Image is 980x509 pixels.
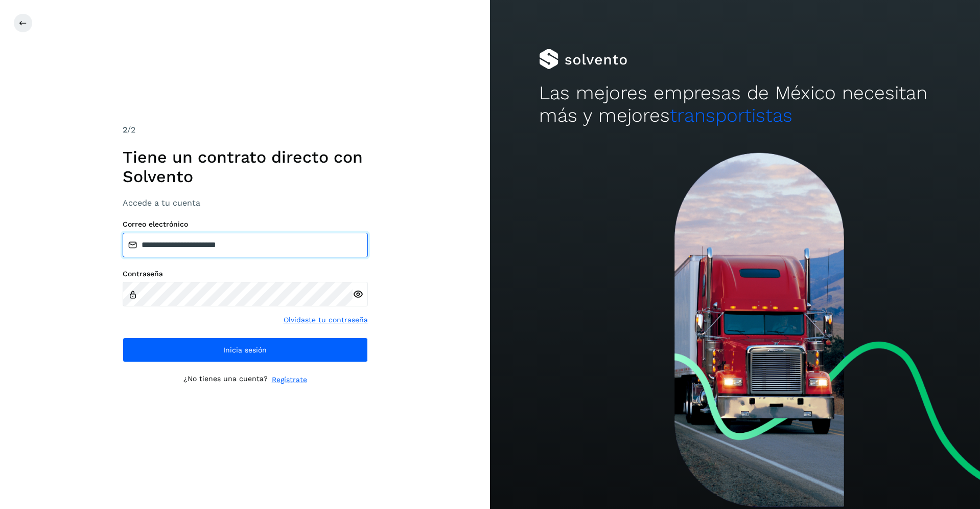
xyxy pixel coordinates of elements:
span: 2 [123,125,127,135]
h2: Las mejores empresas de México necesitan más y mejores [539,82,931,127]
span: transportistas [670,104,792,126]
a: Regístrate [272,374,307,385]
h1: Tiene un contrato directo con Solvento [123,147,368,187]
div: /2 [123,124,368,136]
a: Olvidaste tu contraseña [284,315,368,325]
h3: Accede a tu cuenta [123,198,368,208]
label: Correo electrónico [123,220,368,229]
button: Inicia sesión [123,338,368,362]
label: Contraseña [123,270,368,278]
p: ¿No tienes una cuenta? [183,374,268,385]
span: Inicia sesión [223,346,267,353]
